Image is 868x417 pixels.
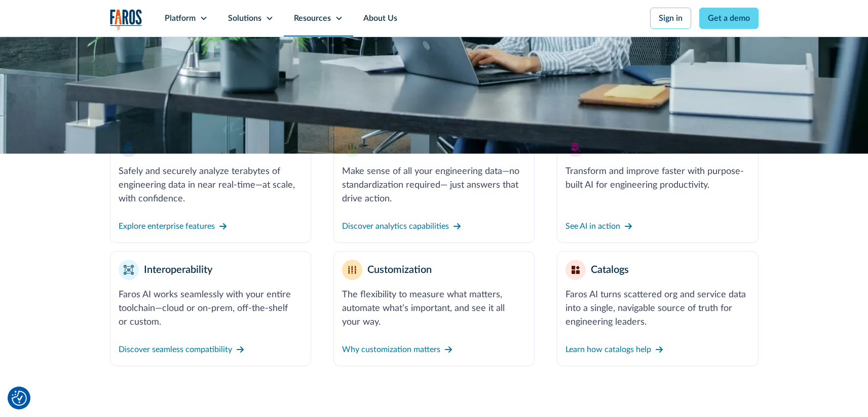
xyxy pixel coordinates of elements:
[125,142,133,151] img: Enterprise building blocks or structure icon
[333,251,535,366] a: Customization or settings filter iconCustomizationThe flexibility to measure what matters, automa...
[591,262,629,277] div: Catalogs
[342,288,526,329] div: The flexibility to measure what matters, automate what’s important, and see it all your way.
[294,12,331,24] div: Resources
[333,128,535,243] a: Minimalist bar chart analytics iconAnalyticsMake sense of all your engineering data—no standardiz...
[565,165,749,192] div: Transform and improve faster with purpose-built AI for engineering productivity.
[110,9,142,30] img: Logo of the analytics and reporting company Faros.
[119,220,215,232] div: Explore enterprise features
[110,251,311,366] a: Interoperability nodes and connectors iconInteroperabilityFaros AI works seamlessly with your ent...
[342,343,440,356] div: Why customization matters
[572,266,580,274] img: Grid icon for layout or catalog
[367,262,432,277] div: Customization
[342,165,526,206] div: Make sense of all your engineering data—no standardization required— just answers that drive action.
[119,288,303,329] div: Faros AI works seamlessly with your entire toolchain—cloud or on-prem, off-the-shelf or custom.
[228,12,261,24] div: Solutions
[348,144,356,150] img: Minimalist bar chart analytics icon
[565,343,651,356] div: Learn how catalogs help
[110,9,142,30] a: home
[124,265,134,275] img: Interoperability nodes and connectors icon
[12,391,27,406] button: Cookie Settings
[699,8,759,29] a: Get a demo
[119,343,232,356] div: Discover seamless compatibility
[348,266,356,274] img: Customization or settings filter icon
[12,391,27,406] img: Revisit consent button
[110,128,311,243] a: Enterprise building blocks or structure iconEnterpriseSafely and securely analyze terabytes of en...
[144,262,212,277] div: Interoperability
[557,251,758,366] a: Grid icon for layout or catalogCatalogsFaros AI turns scattered org and service data into a singl...
[557,128,758,243] a: AI robot or assistant iconAITransform and improve faster with purpose-built AI for engineering pr...
[568,138,584,155] img: AI robot or assistant icon
[165,12,196,24] div: Platform
[565,220,620,232] div: See AI in action
[119,165,303,206] div: Safely and securely analyze terabytes of engineering data in near real-time—at scale, with confid...
[342,220,449,232] div: Discover analytics capabilities
[565,288,749,329] div: Faros AI turns scattered org and service data into a single, navigable source of truth for engine...
[650,8,691,29] a: Sign in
